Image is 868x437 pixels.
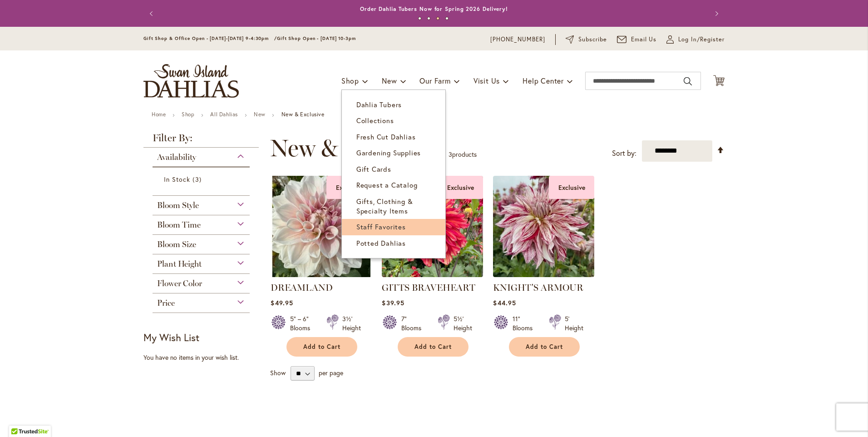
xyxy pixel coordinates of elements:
[143,64,239,98] a: store logo
[509,337,580,357] button: Add to Cart
[143,5,162,23] button: Previous
[270,134,439,162] span: New & Exclusive
[157,259,202,269] span: Plant Height
[360,5,508,12] a: Order Dahlia Tubers Now for Spring 2026 Delivery!
[414,343,452,351] span: Add to Cart
[631,35,657,44] span: Email Us
[401,314,427,333] div: 7" Blooms
[418,17,421,20] button: 1 of 4
[143,133,259,148] strong: Filter By:
[143,353,265,362] div: You have no items in your wish list.
[342,314,361,333] div: 3½' Height
[152,111,166,118] a: Home
[157,239,196,249] span: Bloom Size
[473,76,500,85] span: Visit Us
[157,220,201,230] span: Bloom Time
[7,405,32,430] iframe: Launch Accessibility Center
[398,337,469,357] button: Add to Cart
[290,314,316,333] div: 5" – 6" Blooms
[164,175,190,184] span: In Stock
[382,298,404,307] span: $39.95
[192,174,203,184] span: 3
[436,17,439,20] button: 3 of 4
[270,368,286,377] span: Show
[382,270,483,279] a: GITTS BRAVEHEART Exclusive
[342,161,445,177] a: Gift Cards
[271,298,293,307] span: $49.95
[143,331,199,344] strong: My Wish List
[356,100,402,109] span: Dahlia Tubers
[341,76,359,85] span: Shop
[449,150,452,159] span: 3
[523,76,564,85] span: Help Center
[157,278,202,288] span: Flower Color
[513,314,538,333] div: 11" Blooms
[356,238,406,248] span: Potted Dahlias
[356,116,394,125] span: Collections
[490,35,545,44] a: [PHONE_NUMBER]
[271,270,372,279] a: DREAMLAND Exclusive
[612,145,636,162] label: Sort by:
[454,314,472,333] div: 5½' Height
[281,111,325,118] strong: New & Exclusive
[356,222,406,231] span: Staff Favorites
[493,298,516,307] span: $44.95
[254,111,266,118] a: New
[210,111,238,118] a: All Dahlias
[271,282,333,293] a: DREAMLAND
[319,368,343,377] span: per page
[565,314,583,333] div: 5' Height
[271,176,372,277] img: DREAMLAND
[419,76,450,85] span: Our Farm
[182,111,194,118] a: Shop
[549,176,594,199] div: Exclusive
[382,76,397,85] span: New
[493,176,594,277] img: KNIGHTS ARMOUR
[303,343,340,351] span: Add to Cart
[493,282,583,293] a: KNIGHT'S ARMOUR
[449,147,477,162] p: products
[617,35,657,44] a: Email Us
[526,343,563,351] span: Add to Cart
[326,176,372,199] div: Exclusive
[157,298,175,308] span: Price
[157,200,199,210] span: Bloom Style
[356,132,416,141] span: Fresh Cut Dahlias
[356,197,413,215] span: Gifts, Clothing & Specialty Items
[286,337,357,357] button: Add to Cart
[143,35,277,41] span: Gift Shop & Office Open - [DATE]-[DATE] 9-4:30pm /
[157,152,196,162] span: Availability
[356,180,418,189] span: Request a Catalog
[445,17,449,20] button: 4 of 4
[438,176,483,199] div: Exclusive
[566,35,607,44] a: Subscribe
[382,282,475,293] a: GITTS BRAVEHEART
[164,174,241,184] a: In Stock 3
[678,35,725,44] span: Log In/Register
[427,17,430,20] button: 2 of 4
[493,270,594,279] a: KNIGHTS ARMOUR Exclusive
[356,148,421,157] span: Gardening Supplies
[277,35,356,41] span: Gift Shop Open - [DATE] 10-3pm
[706,5,725,23] button: Next
[666,35,725,44] a: Log In/Register
[578,35,607,44] span: Subscribe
